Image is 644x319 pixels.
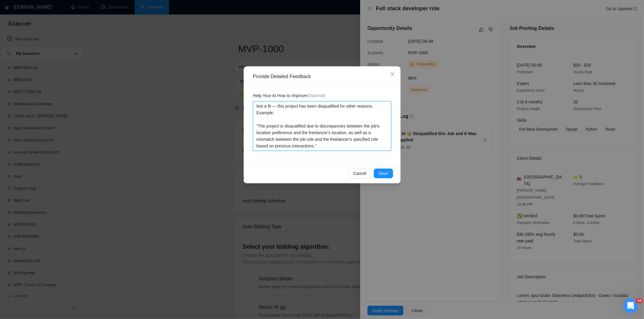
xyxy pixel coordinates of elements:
span: (Optional) [307,93,325,98]
span: Help Your AI How to Improve [253,92,325,99]
span: Cancel [353,170,367,177]
button: Close [384,66,401,83]
span: 10 [636,298,643,303]
iframe: Intercom live chat [623,298,638,313]
span: close [390,72,395,77]
span: Save [379,170,388,177]
div: Provide Detailed Feedback [253,73,396,80]
textarea: Not a fit — this project has been disqualified for other reasons. Example: "The project is disqua... [253,101,391,151]
button: Cancel [348,169,371,178]
button: Save [374,169,393,178]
